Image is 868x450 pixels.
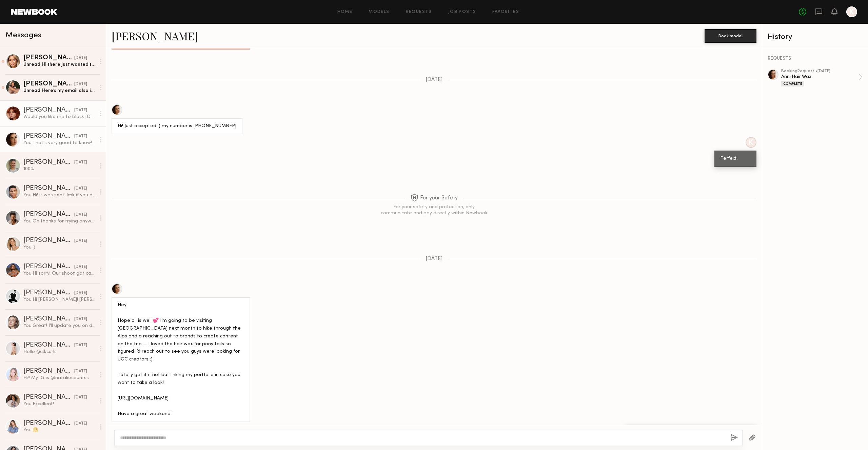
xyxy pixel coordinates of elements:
[74,185,87,192] div: [DATE]
[768,56,863,61] div: REQUESTS
[426,77,443,83] span: [DATE]
[74,81,87,87] div: [DATE]
[74,290,87,296] div: [DATE]
[74,238,87,244] div: [DATE]
[23,218,96,224] div: You: Oh thanks for trying anyways. We'll try for next time.
[23,394,74,401] div: [PERSON_NAME] S.
[721,155,750,163] div: Perfect!
[23,133,74,140] div: [PERSON_NAME]
[781,81,804,86] div: Complete
[337,10,353,14] a: Home
[492,10,519,14] a: Favorites
[74,107,87,114] div: [DATE]
[781,69,863,86] a: bookingRequest •[DATE]Anni Hair WaxComplete
[406,10,432,14] a: Requests
[23,107,74,114] div: [PERSON_NAME]
[23,81,74,87] div: [PERSON_NAME]
[23,185,74,192] div: [PERSON_NAME]
[23,87,96,94] div: Unread: Here’s my email also if you need to confirm everything: [EMAIL_ADDRESS][DOMAIN_NAME]
[23,427,96,433] div: You: 🤗
[118,122,236,130] div: Hi! Just accepted :) my number is [PHONE_NUMBER]
[74,368,87,375] div: [DATE]
[23,349,96,355] div: Hello @4kcurls
[369,10,389,14] a: Models
[23,270,96,277] div: You: Hi sorry! Our shoot got cancelled
[23,192,96,198] div: You: Hi! it was sent! lmk if you didn't get it
[23,401,96,407] div: You: Excellent!
[705,29,756,43] button: Book model
[74,159,87,166] div: [DATE]
[23,237,74,244] div: [PERSON_NAME]
[23,61,96,68] div: Unread: Hi there just wanted to follow up on this one
[74,394,87,401] div: [DATE]
[74,133,87,140] div: [DATE]
[426,256,443,262] span: [DATE]
[380,204,488,216] div: For your safety and protection, only communicate and pay directly within Newbook
[448,10,476,14] a: Job Posts
[846,6,857,17] a: K
[23,322,96,329] div: You: Great! I'll update you on details asap let me know the best number to reach you so we can se...
[23,420,74,427] div: [PERSON_NAME]
[23,368,74,375] div: [PERSON_NAME]
[23,296,96,303] div: You: Hi [PERSON_NAME]! [PERSON_NAME] here from [GEOGRAPHIC_DATA]. I wanted to see if you were int...
[74,55,87,61] div: [DATE]
[23,140,96,146] div: You: That's very good to know! I'll run that by the team. THX
[23,159,74,166] div: [PERSON_NAME]
[705,33,756,38] a: Book model
[74,316,87,322] div: [DATE]
[23,244,96,251] div: You: :)
[23,316,74,322] div: [PERSON_NAME]
[411,194,458,202] span: For your Safety
[23,166,96,172] div: 100%
[768,33,863,41] div: History
[23,114,96,120] div: Would you like me to block [DATE] in my calendar? 🙃
[74,342,87,349] div: [DATE]
[74,212,87,218] div: [DATE]
[23,342,74,349] div: [PERSON_NAME]
[781,69,859,74] div: booking Request • [DATE]
[23,290,74,296] div: [PERSON_NAME]
[781,74,859,80] div: Anni Hair Wax
[23,263,74,270] div: [PERSON_NAME]
[23,375,96,381] div: Hi!! My IG is @nataliecountss
[112,28,198,43] a: [PERSON_NAME]
[23,55,74,61] div: [PERSON_NAME]
[5,32,41,39] span: Messages
[23,211,74,218] div: [PERSON_NAME]
[74,264,87,270] div: [DATE]
[118,301,244,418] div: Hey! Hope all is well 💕 I’m going to be visiting [GEOGRAPHIC_DATA] next month to hike through the...
[74,420,87,427] div: [DATE]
